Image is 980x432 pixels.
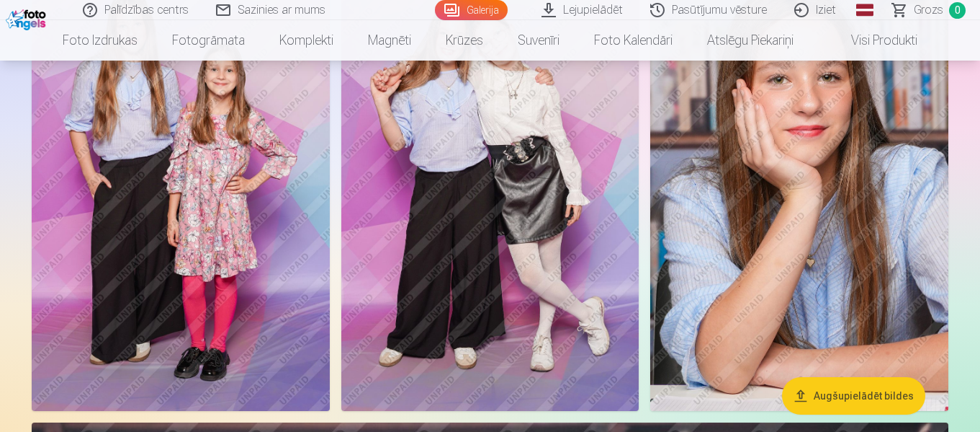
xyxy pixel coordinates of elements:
span: 0 [949,2,966,19]
a: Foto kalendāri [577,20,690,61]
img: /fa1 [6,6,50,30]
a: Suvenīri [500,20,577,61]
a: Komplekti [262,20,351,61]
a: Atslēgu piekariņi [690,20,811,61]
a: Foto izdrukas [45,20,155,61]
button: Augšupielādēt bildes [782,377,925,415]
a: Krūzes [428,20,500,61]
a: Fotogrāmata [155,20,262,61]
a: Magnēti [351,20,428,61]
a: Visi produkti [811,20,935,61]
span: Grozs [914,1,943,19]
